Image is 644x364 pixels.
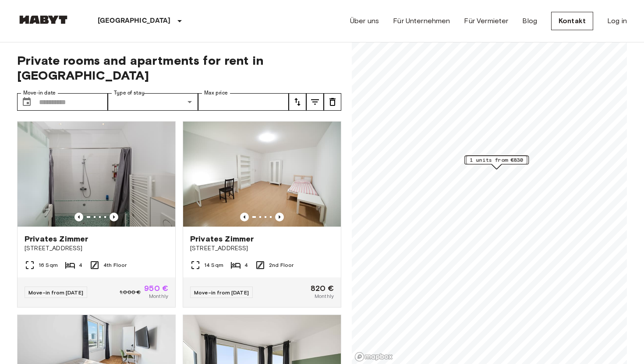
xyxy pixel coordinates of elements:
span: 1 units from €830 [470,156,524,164]
button: Previous image [110,213,118,221]
img: Habyt [17,15,70,24]
button: tune [306,93,324,111]
div: Map marker [466,156,527,169]
button: Previous image [275,213,284,221]
a: Marketing picture of unit DE-02-020-04MPrevious imagePrevious imagePrivates Zimmer[STREET_ADDRESS... [183,121,341,308]
a: Über uns [350,16,379,26]
span: Privates Zimmer [25,234,88,244]
span: 1.000 € [120,288,141,296]
a: Kontakt [551,12,593,30]
img: Marketing picture of unit DE-02-009-001-04HF [18,122,175,227]
a: Für Vermieter [464,16,508,26]
button: tune [289,93,306,111]
a: Blog [522,16,537,26]
span: 950 € [144,284,168,292]
button: Choose date [18,93,35,111]
span: 4 [244,261,248,269]
div: Map marker [464,156,529,169]
a: Mapbox logo [354,352,393,362]
span: 820 € [311,284,334,292]
label: Move-in date [23,89,56,97]
span: 2nd Floor [269,261,294,269]
a: Marketing picture of unit DE-02-009-001-04HFPrevious imagePrevious imagePrivates Zimmer[STREET_AD... [17,121,176,308]
label: Max price [204,89,228,97]
span: 4th Floor [103,261,127,269]
button: Previous image [74,213,83,221]
img: Marketing picture of unit DE-02-020-04M [183,122,341,227]
span: Monthly [315,292,334,300]
span: Move-in from [DATE] [194,289,249,296]
span: [STREET_ADDRESS] [25,244,168,253]
span: Move-in from [DATE] [28,289,83,296]
span: 4 [79,261,82,269]
button: tune [324,93,341,111]
a: Log in [607,16,627,26]
span: Monthly [149,292,168,300]
a: Für Unternehmen [393,16,450,26]
span: Private rooms and apartments for rent in [GEOGRAPHIC_DATA] [17,53,341,83]
span: [STREET_ADDRESS] [190,244,334,253]
span: 16 Sqm [39,261,58,269]
button: Previous image [240,213,249,221]
span: 14 Sqm [204,261,223,269]
p: [GEOGRAPHIC_DATA] [98,16,171,26]
label: Type of stay [114,89,145,97]
span: Privates Zimmer [190,234,254,244]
